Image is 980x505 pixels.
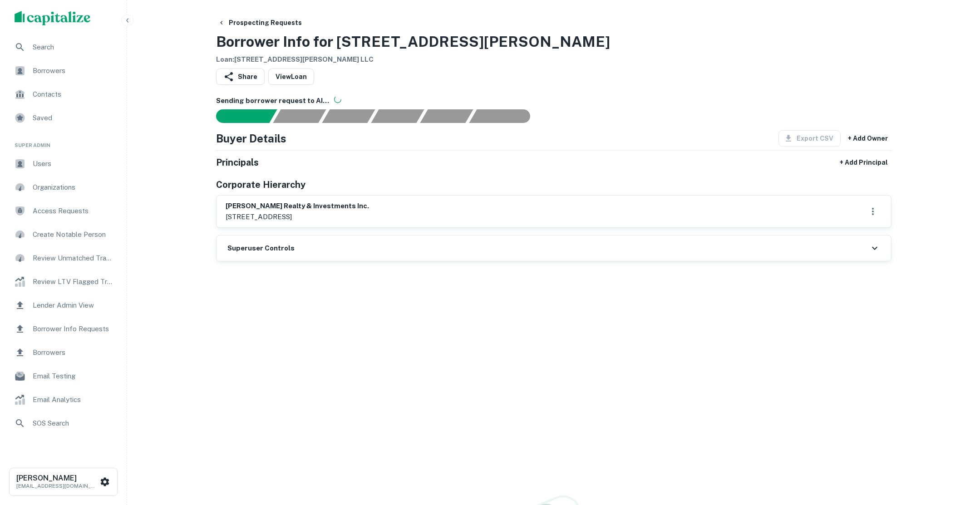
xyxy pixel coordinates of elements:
[227,243,295,254] h6: Superuser Controls
[216,31,610,53] h3: Borrower Info for [STREET_ADDRESS][PERSON_NAME]
[33,371,114,382] span: Email Testing
[216,96,891,106] h6: Sending borrower request to AI...
[33,276,114,287] span: Review LTV Flagged Transactions
[268,69,314,85] a: ViewLoan
[7,36,119,58] a: Search
[7,294,119,316] a: Lender Admin View
[33,206,114,216] span: Access Requests
[7,60,119,82] a: Borrowers
[7,153,119,175] a: Users
[7,107,119,129] a: Saved
[7,224,119,245] a: Create Notable Person
[33,113,114,123] span: Saved
[420,109,473,123] div: Principals found, still searching for contact information. This may take time...
[371,109,424,123] div: Principals found, AI now looking for contact information...
[33,418,114,429] span: SOS Search
[7,271,119,293] a: Review LTV Flagged Transactions
[15,11,91,25] img: capitalize-logo.png
[7,247,119,269] a: Review Unmatched Transactions
[33,347,114,358] span: Borrowers
[935,432,980,476] iframe: Chat Widget
[7,200,119,222] a: Access Requests
[216,54,610,65] h6: Loan : [STREET_ADDRESS][PERSON_NAME] LLC
[33,89,114,100] span: Contacts
[16,482,98,490] p: [EMAIL_ADDRESS][DOMAIN_NAME]
[216,69,265,85] button: Share
[226,201,369,211] h6: [PERSON_NAME] realty & investments inc.
[33,229,114,240] span: Create Notable Person
[7,318,119,340] a: Borrower Info Requests
[33,158,114,169] span: Users
[844,130,891,147] button: + Add Owner
[33,394,114,405] span: Email Analytics
[273,109,326,123] div: Your request is received and processing...
[33,42,114,53] span: Search
[205,109,273,123] div: Sending borrower request to AI...
[7,177,119,198] a: Organizations
[469,109,541,123] div: AI fulfillment process complete.
[7,412,119,434] a: SOS Search
[33,182,114,193] span: Organizations
[7,83,119,105] a: Contacts
[216,130,286,147] h4: Buyer Details
[226,211,369,222] p: [STREET_ADDRESS]
[16,475,98,482] h6: [PERSON_NAME]
[7,131,119,153] li: Super Admin
[7,365,119,387] a: Email Testing
[33,65,114,76] span: Borrowers
[33,324,114,334] span: Borrower Info Requests
[33,253,114,264] span: Review Unmatched Transactions
[9,468,118,496] button: [PERSON_NAME][EMAIL_ADDRESS][DOMAIN_NAME]
[7,342,119,363] a: Borrowers
[214,15,305,31] button: Prospecting Requests
[322,109,375,123] div: Documents found, AI parsing details...
[216,178,305,191] h5: Corporate Hierarchy
[216,156,259,169] h5: Principals
[33,300,114,311] span: Lender Admin View
[836,154,891,171] button: + Add Principal
[7,389,119,411] a: Email Analytics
